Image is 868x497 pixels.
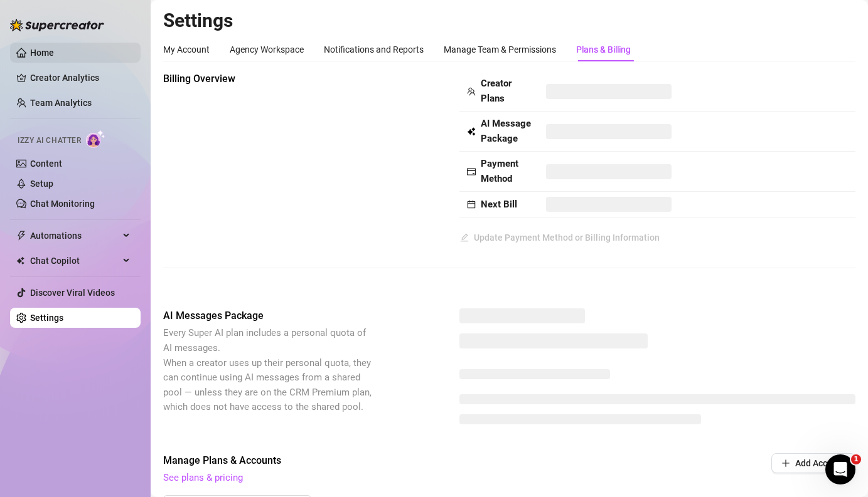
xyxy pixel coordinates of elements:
div: Manage Team & Permissions [444,43,556,56]
button: Add Account [771,453,855,473]
span: 1 [851,454,861,464]
a: Discover Viral Videos [30,288,115,298]
span: AI Messages Package [163,308,374,323]
span: calendar [467,200,476,209]
a: See plans & pricing [163,472,243,483]
span: team [467,87,476,96]
span: Izzy AI Chatter [18,135,81,147]
strong: Creator Plans [481,78,512,104]
a: Creator Analytics [30,68,131,88]
span: Manage Plans & Accounts [163,453,686,468]
a: Chat Monitoring [30,199,95,209]
span: Every Super AI plan includes a personal quota of AI messages. When a creator uses up their person... [163,327,372,412]
span: Billing Overview [163,71,374,86]
a: Settings [30,313,63,323]
span: credit-card [467,167,476,176]
span: Automations [30,226,119,246]
h2: Settings [163,9,855,33]
img: Chat Copilot [16,256,24,265]
img: AI Chatter [86,130,105,148]
span: Chat Copilot [30,251,119,271]
strong: Next Bill [481,199,517,210]
div: Agency Workspace [230,43,304,56]
a: Home [30,48,54,58]
button: Update Payment Method or Billing Information [459,228,660,248]
a: Setup [30,179,53,189]
div: Notifications and Reports [324,43,424,56]
iframe: Intercom live chat [825,454,855,484]
div: Plans & Billing [576,43,631,56]
span: plus [781,459,790,468]
a: Team Analytics [30,98,92,108]
img: logo-BBDzfeDw.svg [10,19,104,31]
span: thunderbolt [16,231,26,241]
span: Add Account [795,458,845,468]
a: Content [30,159,62,169]
strong: AI Message Package [481,118,531,144]
strong: Payment Method [481,158,518,184]
div: My Account [163,43,210,56]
